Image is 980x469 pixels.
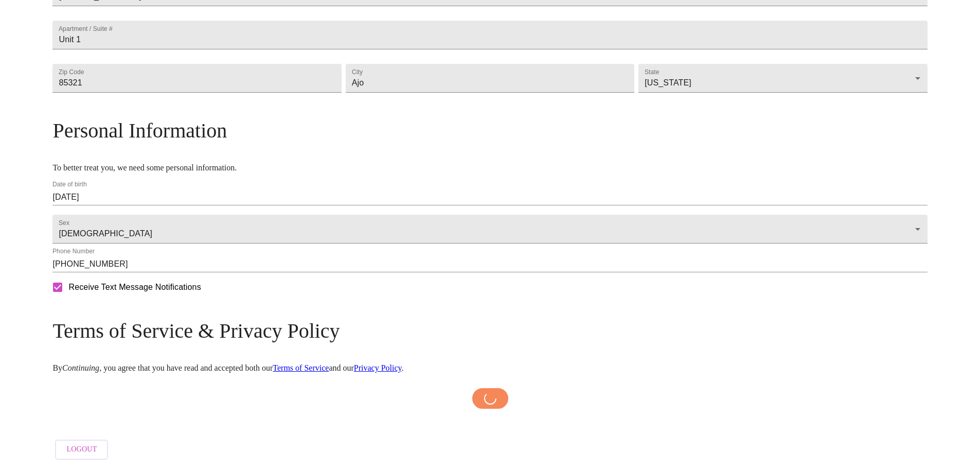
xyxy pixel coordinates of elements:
[638,64,927,93] div: [US_STATE]
[62,363,99,372] em: Continuing
[52,182,87,188] label: Date of birth
[52,163,927,172] p: To better treat you, we need some personal information.
[66,443,97,456] span: Logout
[52,118,927,143] h3: Personal Information
[52,319,927,343] h3: Terms of Service & Privacy Policy
[273,363,329,372] a: Terms of Service
[354,363,402,372] a: Privacy Policy
[52,215,927,244] div: [DEMOGRAPHIC_DATA]
[52,249,95,255] label: Phone Number
[52,363,927,373] p: By , you agree that you have read and accepted both our and our .
[55,440,108,460] button: Logout
[68,281,201,293] span: Receive Text Message Notifications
